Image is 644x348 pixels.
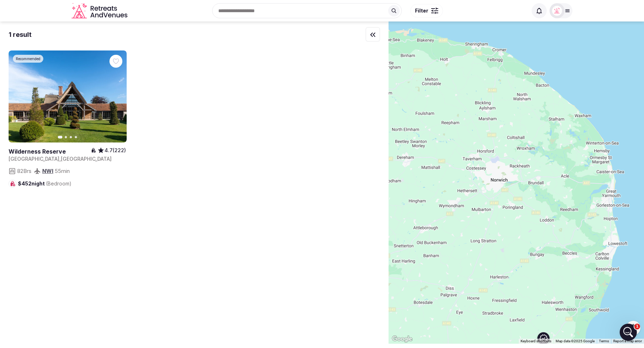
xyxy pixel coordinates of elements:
[72,3,129,19] svg: Retreats and Venues company logo
[104,147,126,154] span: 4.7 (222)
[556,339,595,343] span: Map data ©2025 Google
[13,55,43,63] div: Recommended
[55,167,70,175] span: 55 min
[46,180,72,187] span: (Bedroom)
[626,321,640,335] button: Map camera controls
[58,136,63,139] button: Go to slide 1
[613,339,642,343] a: Report a map error
[59,156,61,162] span: ,
[16,56,40,61] span: Recommended
[415,7,428,14] span: Filter
[72,3,129,19] a: Visit the homepage
[18,180,72,187] span: $452 night
[9,30,31,39] div: 1 result
[410,4,443,18] button: Filter
[9,148,91,155] h2: Wilderness Reserve
[9,50,127,142] a: View Wilderness Reserve
[65,136,67,138] button: Go to slide 2
[390,334,414,344] a: Open this area in Google Maps (opens a new window)
[599,339,609,343] a: Terms (opens in new tab)
[17,167,31,175] span: 82 Brs
[390,334,414,344] img: Google
[97,147,127,154] button: 4.7(222)
[70,136,72,138] button: Go to slide 3
[634,324,640,329] span: 1
[75,136,77,138] button: Go to slide 4
[61,156,112,162] span: [GEOGRAPHIC_DATA]
[620,324,637,341] iframe: Intercom live chat
[42,168,53,174] a: NWI
[9,148,91,155] a: View venue
[521,339,551,344] button: Keyboard shortcuts
[552,6,562,16] img: Matt Grant Oakes
[9,156,59,162] span: [GEOGRAPHIC_DATA]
